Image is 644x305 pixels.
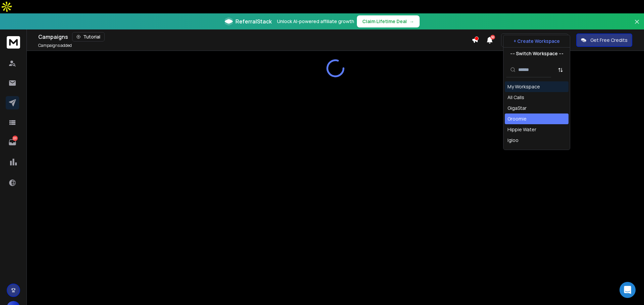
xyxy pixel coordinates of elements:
button: Claim Lifetime Deal→ [357,15,420,27]
span: ReferralStack [235,17,272,25]
p: + Create Workspace [514,38,560,45]
button: + Create Workspace [503,35,570,47]
div: Hippie Water [507,126,536,133]
div: Campaigns [38,32,472,42]
p: Get Free Credits [590,37,628,44]
div: My Workspace [507,83,540,90]
button: Close banner [633,17,641,33]
div: GigaStar [507,105,527,111]
div: All Calls [507,94,524,101]
span: 50 [490,35,495,40]
div: Open Intercom Messenger [620,282,636,298]
button: Get Free Credits [576,33,632,47]
p: Campaigns added [38,43,72,48]
div: Join The Round [507,148,542,154]
span: → [410,18,414,25]
button: Tutorial [72,32,105,42]
p: 221 [12,136,18,141]
p: Unlock AI-powered affiliate growth [277,18,354,25]
div: Groomie [507,116,527,122]
p: --- Switch Workspace --- [510,50,563,57]
div: Igloo [507,137,519,144]
button: Sort by Sort A-Z [554,63,567,77]
a: 221 [6,136,19,149]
